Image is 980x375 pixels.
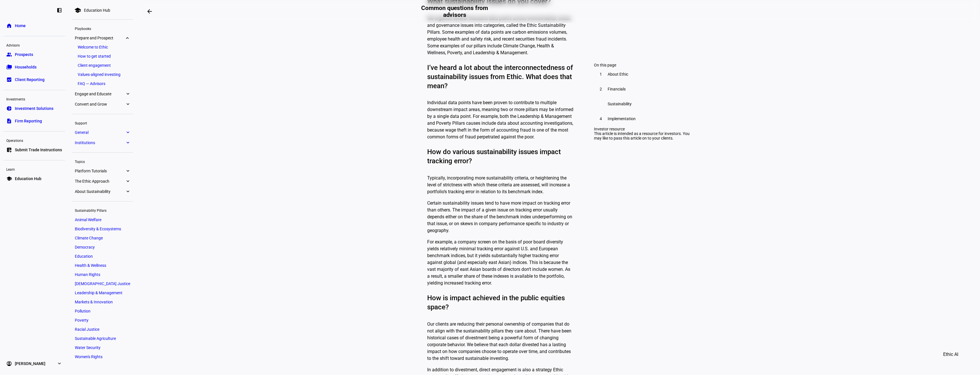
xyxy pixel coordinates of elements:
[597,100,604,107] div: 3
[15,23,26,29] span: Home
[74,7,81,14] mat-icon: school
[608,87,626,91] span: Financials
[75,227,121,231] span: Biodiversity & Ecosystems
[75,61,130,69] a: Client engagement
[6,23,12,29] eth-mat-symbol: home
[84,8,110,13] div: Education Hub
[6,77,12,82] eth-mat-symbol: bid_landscape
[75,102,125,106] span: Convert and Grow
[75,318,89,322] span: Poverty
[75,217,101,222] span: Animal Welfare
[3,136,65,144] div: Operations
[427,321,573,362] p: Our clients are reducing their personal ownership of companies that do not align with the sustain...
[146,8,153,15] mat-icon: arrow_backwards
[594,131,690,140] div: This article is intended as a resource for investors. You may like to pass this article on to you...
[427,147,573,166] h4: How do various sustainability issues impact tracking error?
[608,102,632,106] span: Sustainability
[75,130,125,135] span: General
[75,236,103,240] span: Climate Change
[72,316,133,324] a: Poverty
[427,239,573,287] p: For example, a company screen on the basis of poor board diversity yields relatively minimal trac...
[3,165,65,173] div: Learn
[75,140,125,145] span: Institutions
[125,140,130,146] eth-mat-symbol: expand_more
[3,115,65,127] a: descriptionFirm Reporting
[75,300,113,304] span: Markets & Innovation
[3,20,65,31] a: homeHome
[75,70,130,78] a: Values-aligned investing
[75,80,130,88] a: FAQ — Advisors
[427,99,573,140] p: Individual data points have been proven to contribute to multiple downstream impact areas, meanin...
[6,176,12,182] eth-mat-symbol: school
[3,61,65,73] a: folder_copyHouseholds
[72,280,133,288] a: [DEMOGRAPHIC_DATA] Justice
[427,200,573,234] p: Certain sustainability issues tend to have more impact on tracking error than others. The impact ...
[15,118,42,124] span: Firm Reporting
[72,344,133,352] a: Water Security
[3,103,65,114] a: pie_chartInvestment Solutions
[72,119,133,127] div: Support
[72,307,133,315] a: Pollution
[57,361,62,366] eth-mat-symbol: expand_more
[597,115,604,122] div: 4
[75,52,130,60] a: How to get started
[72,261,133,269] a: Health & Wellness
[75,92,125,96] span: Engage and Educate
[72,325,133,333] a: Racial Justice
[125,91,130,97] eth-mat-symbol: expand_more
[3,49,65,60] a: groupProspects
[15,64,37,70] span: Households
[6,52,12,57] eth-mat-symbol: group
[75,336,116,341] span: Sustainable Agriculture
[72,225,133,233] a: Biodiversity & Ecosystems
[427,175,573,195] p: Typically, incorporating more sustainability criteria, or heightening the level of strictness wit...
[75,345,101,350] span: Water Security
[72,252,133,260] a: Education
[72,353,133,361] a: Women's Rights
[3,74,65,85] a: bid_landscapeClient Reporting
[594,127,690,131] div: Investor resource
[72,234,133,242] a: Climate Change
[75,245,95,249] span: Democracy
[75,291,122,295] span: Leadership & Management
[427,63,573,90] h4: I’ve heard a lot about the interconnectedness of sustainability issues from Ethic. What does that...
[6,147,12,153] eth-mat-symbol: list_alt_add
[75,281,130,286] span: [DEMOGRAPHIC_DATA] Justice
[594,63,690,67] div: On this page
[125,168,130,174] eth-mat-symbol: expand_more
[935,348,966,361] button: Ethic AI
[75,272,100,277] span: Human Rights
[15,147,62,153] span: Submit Trade Instructions
[75,327,99,332] span: Racial Justice
[427,15,573,56] p: We organize several thousand data points across environmental, social, and governance issues into...
[72,298,133,306] a: Markets & Innovation
[15,361,45,366] span: [PERSON_NAME]
[75,169,125,173] span: Platform Tutorials
[75,36,125,40] span: Prepare and Prospect
[15,176,41,182] span: Education Hub
[6,118,12,124] eth-mat-symbol: description
[72,139,133,147] a: Institutionsexpand_more
[943,348,958,361] span: Ethic AI
[6,106,12,111] eth-mat-symbol: pie_chart
[125,101,130,107] eth-mat-symbol: expand_more
[125,130,130,135] eth-mat-symbol: expand_more
[3,95,65,103] div: Investments
[125,178,130,184] eth-mat-symbol: expand_more
[15,77,45,82] span: Client Reporting
[608,72,628,76] span: About Ethic
[75,309,91,313] span: Pollution
[125,35,130,41] eth-mat-symbol: expand_more
[72,334,133,342] a: Sustainable Agriculture
[72,243,133,251] a: Democracy
[597,71,604,78] div: 1
[72,271,133,279] a: Human Rights
[608,116,636,121] span: Implementation
[15,106,53,111] span: Investment Solutions
[6,361,12,366] eth-mat-symbol: account_circle
[420,5,489,18] h2: Common questions from advisors
[75,263,106,268] span: Health & Wellness
[72,289,133,297] a: Leadership & Management
[57,7,62,13] eth-mat-symbol: left_panel_close
[72,128,133,136] a: Generalexpand_more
